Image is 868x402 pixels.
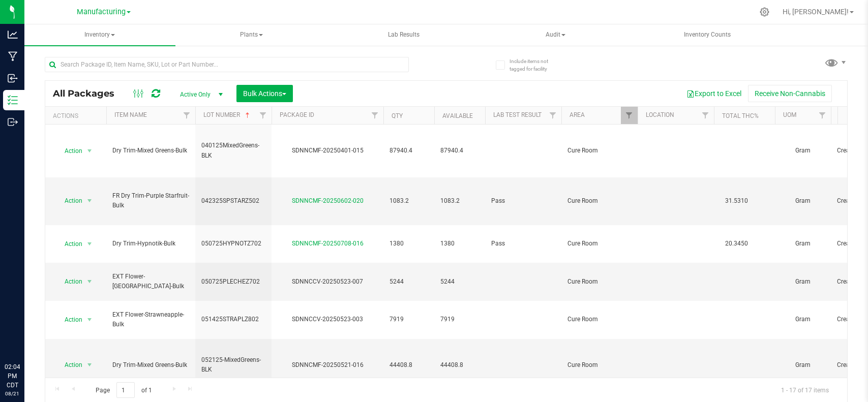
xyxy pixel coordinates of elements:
[55,313,83,327] span: Action
[8,117,18,127] inline-svg: Outbound
[83,237,96,251] span: select
[270,315,385,324] div: SDNNCCV-20250523-003
[390,239,428,249] span: 1380
[292,240,364,247] a: SDNNCMF-20250708-016
[781,360,825,370] span: Gram
[493,111,542,118] a: Lab Test Result
[781,196,825,206] span: Gram
[55,358,83,372] span: Action
[8,73,18,83] inline-svg: Inbound
[114,111,147,118] a: Item Name
[758,7,771,17] div: Manage settings
[570,111,585,118] a: Area
[440,360,479,370] span: 44408.8
[567,360,632,370] span: Cure Room
[201,239,265,249] span: 050725HYPNOTZ702
[201,277,265,287] span: 050725PLECHEZ702
[491,239,555,249] span: Pass
[567,146,632,156] span: Cure Room
[112,191,189,210] span: FR Dry Trim-Purple Starfruit-Bulk
[748,85,832,102] button: Receive Non-Cannabis
[45,57,409,72] input: Search Package ID, Item Name, SKU, Lot or Part Number...
[491,196,555,206] span: Pass
[390,277,428,287] span: 5244
[55,237,83,251] span: Action
[390,146,428,156] span: 87940.4
[55,144,83,158] span: Action
[83,194,96,208] span: select
[236,85,293,102] button: Bulk Actions
[201,196,265,206] span: 042325SPSTARZ502
[270,146,385,156] div: SDNNCMF-20250401-015
[510,57,560,73] span: Include items not tagged for facility
[328,24,479,46] a: Lab Results
[390,315,428,324] span: 7919
[116,382,135,398] input: 1
[8,95,18,105] inline-svg: Inventory
[440,239,479,249] span: 1380
[83,144,96,158] span: select
[270,277,385,287] div: SDNNCCV-20250523-007
[670,30,744,39] span: Inventory Counts
[814,107,831,124] a: Filter
[720,194,753,208] span: 31.5310
[24,24,175,46] a: Inventory
[30,319,42,331] iframe: Resource center unread badge
[280,111,314,118] a: Package ID
[390,360,428,370] span: 44408.8
[781,315,825,324] span: Gram
[392,112,403,119] a: Qty
[112,239,189,249] span: Dry Trim-Hypnotik-Bulk
[773,382,837,397] span: 1 - 17 of 17 items
[697,107,714,124] a: Filter
[8,51,18,61] inline-svg: Manufacturing
[781,239,825,249] span: Gram
[55,274,83,289] span: Action
[442,112,473,119] a: Available
[112,146,189,156] span: Dry Trim-Mixed Greens-Bulk
[390,196,428,206] span: 1083.2
[292,197,364,204] a: SDNNCMF-20250602-020
[53,112,102,119] div: Actions
[201,315,265,324] span: 051425STRAPLZ802
[87,382,160,398] span: Page of 1
[8,29,18,40] inline-svg: Analytics
[112,272,189,291] span: EXT Flower-[GEOGRAPHIC_DATA]-Bulk
[646,111,674,118] a: Location
[374,30,433,39] span: Lab Results
[680,85,748,102] button: Export to Excel
[440,146,479,156] span: 87940.4
[77,8,126,16] span: Manufacturing
[201,141,265,160] span: 040125MixedGreens-BLK
[781,277,825,287] span: Gram
[112,310,189,329] span: EXT Flower-Strawneapple-Bulk
[783,111,796,118] a: UOM
[55,194,83,208] span: Action
[270,360,385,370] div: SDNNCMF-20250521-016
[781,146,825,156] span: Gram
[722,112,759,119] a: Total THC%
[5,362,20,390] p: 02:04 PM CDT
[83,358,96,372] span: select
[632,24,783,46] a: Inventory Counts
[440,315,479,324] span: 7919
[53,88,125,99] span: All Packages
[176,24,327,46] a: Plants
[440,196,479,206] span: 1083.2
[255,107,272,124] a: Filter
[10,321,41,351] iframe: Resource center
[178,107,195,124] a: Filter
[243,89,286,98] span: Bulk Actions
[367,107,383,124] a: Filter
[201,355,265,375] span: 052125-MixedGreens-BLK
[480,24,631,46] a: Audit
[567,277,632,287] span: Cure Room
[83,313,96,327] span: select
[621,107,638,124] a: Filter
[567,196,632,206] span: Cure Room
[567,315,632,324] span: Cure Room
[83,274,96,289] span: select
[481,25,631,45] span: Audit
[567,239,632,249] span: Cure Room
